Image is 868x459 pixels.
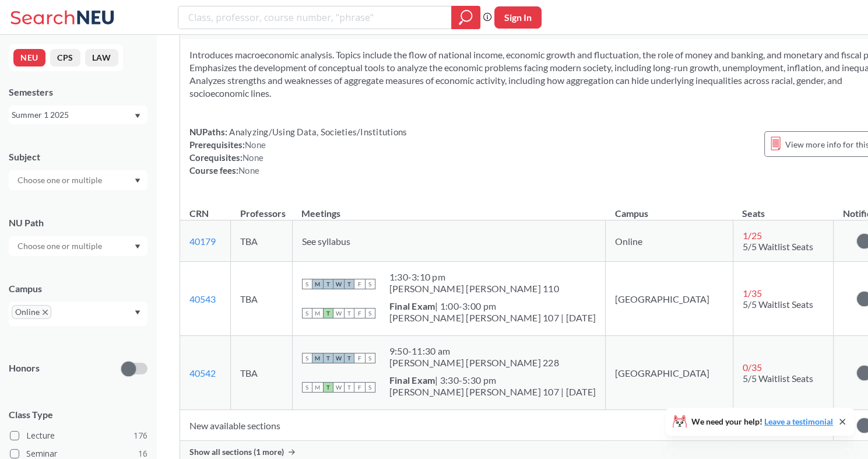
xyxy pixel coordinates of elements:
[12,305,51,319] span: OnlineX to remove pill
[135,178,140,183] svg: Dropdown arrow
[243,152,263,163] span: None
[43,310,48,315] svg: X to remove pill
[135,114,140,118] svg: Dropdown arrow
[389,374,435,386] b: Final Exam
[302,353,312,363] span: S
[9,408,147,421] span: Class Type
[9,106,147,124] div: Summer 1 2025Dropdown arrow
[743,299,813,310] span: 5/5 Waitlist Seats
[605,195,733,220] th: Campus
[9,216,147,229] div: NU Path
[9,362,40,375] p: Honors
[135,244,140,249] svg: Dropdown arrow
[85,49,118,66] button: LAW
[292,195,605,220] th: Meetings
[743,241,813,252] span: 5/5 Waitlist Seats
[333,308,344,318] span: W
[302,382,312,393] span: S
[133,429,147,442] span: 176
[344,308,354,318] span: T
[312,279,323,289] span: M
[12,108,133,121] div: Summer 1 2025
[9,150,147,163] div: Subject
[323,353,333,363] span: T
[389,345,559,357] div: 9:50 - 11:30 am
[365,353,375,363] span: S
[189,293,216,304] a: 40543
[189,447,284,457] span: Show all sections (1 more)
[9,86,147,99] div: Semesters
[743,230,762,241] span: 1 / 25
[389,374,596,386] div: | 3:30-5:30 pm
[333,353,344,363] span: W
[189,207,209,220] div: CRN
[9,282,147,295] div: Campus
[764,416,833,426] a: Leave a testimonial
[389,300,596,312] div: | 1:00-3:00 pm
[12,239,110,253] input: Choose one or multiple
[389,271,559,283] div: 1:30 - 3:10 pm
[494,6,542,29] button: Sign In
[231,336,292,410] td: TBA
[691,418,833,426] span: We need your help!
[302,308,312,318] span: S
[354,308,365,318] span: F
[323,308,333,318] span: T
[333,279,344,289] span: W
[389,283,559,295] div: [PERSON_NAME] [PERSON_NAME] 110
[187,8,443,27] input: Class, professor, course number, "phrase"
[344,279,354,289] span: T
[354,279,365,289] span: F
[605,220,733,262] td: Online
[312,353,323,363] span: M
[189,125,407,177] div: NUPaths: Prerequisites: Corequisites: Course fees:
[231,262,292,336] td: TBA
[344,353,354,363] span: T
[743,373,813,384] span: 5/5 Waitlist Seats
[13,49,45,66] button: NEU
[365,308,375,318] span: S
[231,220,292,262] td: TBA
[743,362,762,373] span: 0 / 35
[459,9,473,26] svg: magnifying glass
[354,382,365,393] span: F
[389,312,596,324] div: [PERSON_NAME] [PERSON_NAME] 107 | [DATE]
[50,49,80,66] button: CPS
[333,382,344,393] span: W
[10,428,147,443] label: Lecture
[312,382,323,393] span: M
[135,310,140,315] svg: Dropdown arrow
[743,288,762,299] span: 1 / 35
[9,302,147,326] div: OnlineX to remove pillDropdown arrow
[180,410,834,441] td: New available sections
[605,262,733,336] td: [GEOGRAPHIC_DATA]
[323,382,333,393] span: T
[451,6,480,29] div: magnifying glass
[389,300,435,311] b: Final Exam
[245,139,266,150] span: None
[302,279,312,289] span: S
[365,279,375,289] span: S
[605,336,733,410] td: [GEOGRAPHIC_DATA]
[12,173,110,187] input: Choose one or multiple
[9,170,147,190] div: Dropdown arrow
[312,308,323,318] span: M
[354,353,365,363] span: F
[231,195,292,220] th: Professors
[189,236,216,247] a: 40179
[238,165,259,176] span: None
[9,236,147,256] div: Dropdown arrow
[389,386,596,398] div: [PERSON_NAME] [PERSON_NAME] 107 | [DATE]
[189,367,216,379] a: 40542
[365,382,375,393] span: S
[323,279,333,289] span: T
[344,382,354,393] span: T
[227,127,407,137] span: Analyzing/Using Data, Societies/Institutions
[302,236,350,247] span: See syllabus
[389,357,559,369] div: [PERSON_NAME] [PERSON_NAME] 228
[733,195,834,220] th: Seats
